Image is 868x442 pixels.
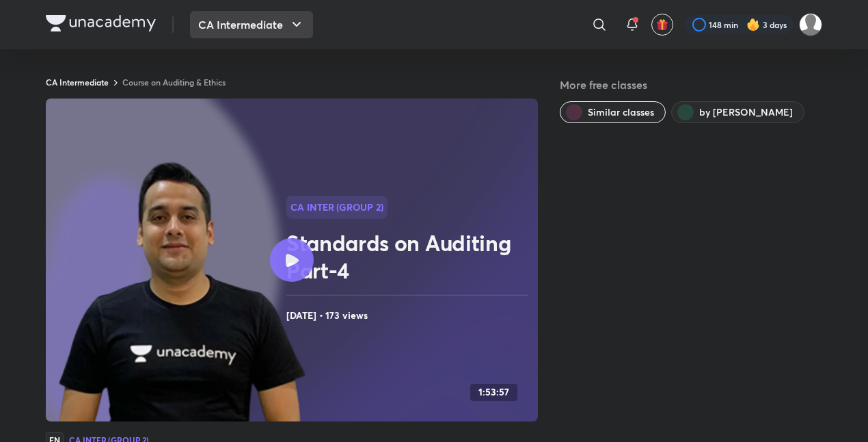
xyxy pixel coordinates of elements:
img: avatar [656,18,668,31]
h2: Standards on Auditing Part-4 [286,229,532,284]
img: streak [746,18,760,31]
button: CA Intermediate [190,11,313,38]
img: Drashti Patel [799,13,822,36]
a: Course on Auditing & Ethics [122,77,226,88]
img: Company Logo [46,15,156,31]
span: Similar classes [588,105,654,119]
button: Similar classes [560,101,666,123]
h5: More free classes [560,77,822,93]
span: by Ankit Oberoi [699,105,793,119]
button: by Ankit Oberoi [671,101,804,123]
a: Company Logo [46,15,156,35]
a: CA Intermediate [46,77,109,88]
button: avatar [651,14,673,36]
h4: [DATE] • 173 views [286,307,532,324]
h4: 1:53:57 [478,387,509,398]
